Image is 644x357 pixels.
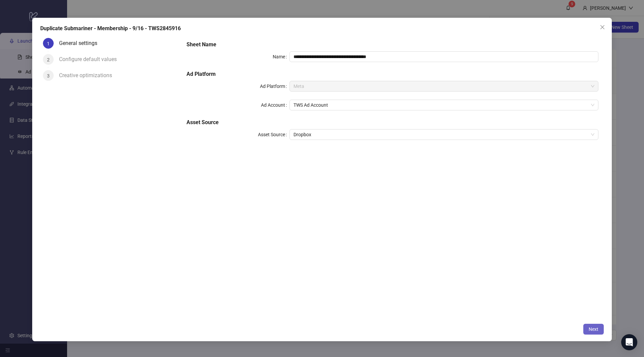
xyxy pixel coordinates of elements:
label: Asset Source [258,129,289,140]
span: Next [589,326,598,332]
div: Duplicate Submariner - Membership - 9/16 - TWS2845916 [40,24,604,33]
span: 2 [47,57,50,62]
h5: Asset Source [186,118,598,126]
h5: Sheet Name [186,41,598,49]
span: 3 [47,73,50,79]
button: Next [583,324,604,335]
label: Name [273,51,289,62]
span: close [600,24,605,30]
input: Name [289,51,598,62]
div: Configure default values [59,54,122,65]
label: Ad Account [261,100,289,110]
div: Creative optimizations [59,70,117,81]
label: Ad Platform [260,81,289,92]
span: TWS Ad Account [293,100,594,110]
span: Dropbox [293,130,594,140]
div: General settings [59,38,103,49]
span: Meta [293,81,594,91]
span: 1 [47,41,50,46]
button: Close [597,22,608,33]
h5: Ad Platform [186,70,598,78]
div: Open Intercom Messenger [621,334,637,350]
